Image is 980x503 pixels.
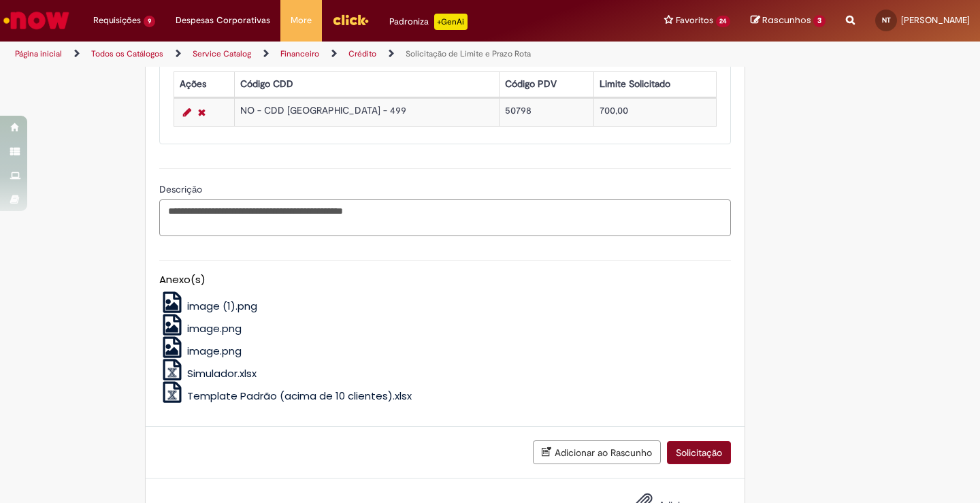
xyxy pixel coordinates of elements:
img: click_logo_yellow_360x200.png [332,10,369,30]
a: image.png [159,344,242,358]
a: Remover linha 1 [195,104,209,120]
span: 24 [716,16,731,27]
button: Adicionar ao Rascunho [533,440,661,464]
td: 700,00 [593,98,716,126]
span: image.png [187,344,242,358]
span: Template Padrão (acima de 10 clientes).xlsx [187,389,412,403]
a: Template Padrão (acima de 10 clientes).xlsx [159,389,412,403]
h5: Anexo(s) [159,274,731,286]
a: Service Catalog [193,48,251,59]
td: 50798 [500,98,594,126]
span: NT [882,16,891,25]
span: Requisições [93,14,141,27]
th: Código CDD [235,71,500,97]
a: image.png [159,321,242,336]
textarea: Descrição [159,199,731,236]
th: Limite Solicitado [593,71,716,97]
a: Financeiro [280,48,319,59]
a: Todos os Catálogos [91,48,163,59]
a: Solicitação de Limite e Prazo Rota [406,48,531,59]
a: Crédito [348,48,376,59]
span: image (1).png [187,299,257,313]
button: Solicitação [667,441,731,464]
a: Simulador.xlsx [159,366,257,380]
span: More [291,14,312,27]
span: image.png [187,321,242,336]
span: Descrição [159,183,205,195]
div: Padroniza [389,14,468,30]
span: Simulador.xlsx [187,366,257,380]
th: Código PDV [500,71,594,97]
a: Editar Linha 1 [180,104,195,120]
span: Rascunhos [762,14,811,27]
span: Despesas Corporativas [176,14,270,27]
span: [PERSON_NAME] [901,14,970,26]
a: image (1).png [159,299,258,313]
span: 3 [813,15,826,27]
span: Favoritos [676,14,713,27]
span: 9 [144,16,155,27]
a: Página inicial [15,48,62,59]
img: ServiceNow [1,7,71,34]
th: Ações [174,71,234,97]
p: +GenAi [434,14,468,30]
ul: Trilhas de página [10,42,643,67]
td: NO - CDD [GEOGRAPHIC_DATA] - 499 [235,98,500,126]
a: Rascunhos [751,14,826,27]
